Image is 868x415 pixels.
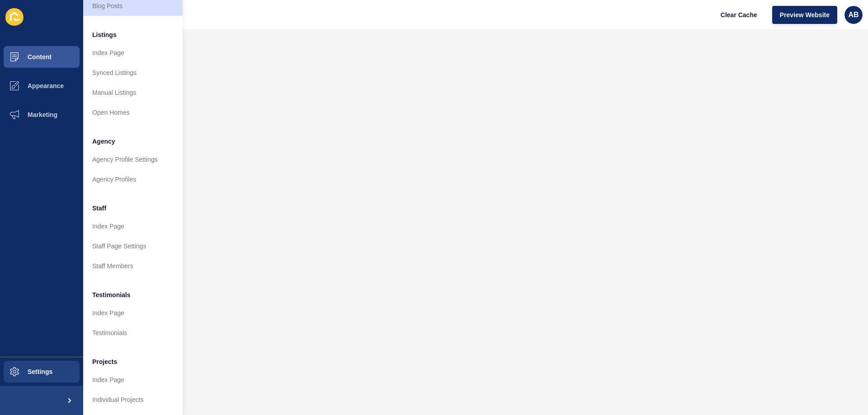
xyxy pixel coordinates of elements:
span: Listings [92,30,117,39]
a: Individual Projects [83,390,183,410]
span: Agency [92,137,115,146]
a: Synced Listings [83,63,183,83]
span: Preview Website [780,10,830,19]
a: Manual Listings [83,83,183,103]
span: Projects [92,357,117,366]
span: AB [848,10,859,19]
a: Staff Page Settings [83,236,183,256]
a: Index Page [83,303,183,323]
a: Staff Members [83,256,183,276]
a: Agency Profiles [83,169,183,189]
a: Open Homes [83,103,183,122]
a: Index Page [83,43,183,63]
a: Agency Profile Settings [83,149,183,169]
a: Testimonials [83,323,183,343]
span: Clear Cache [721,10,757,19]
span: Staff [92,204,106,213]
a: Index Page [83,370,183,390]
button: Clear Cache [713,6,765,24]
a: Index Page [83,216,183,236]
span: Testimonials [92,290,131,299]
button: Preview Website [772,6,837,24]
